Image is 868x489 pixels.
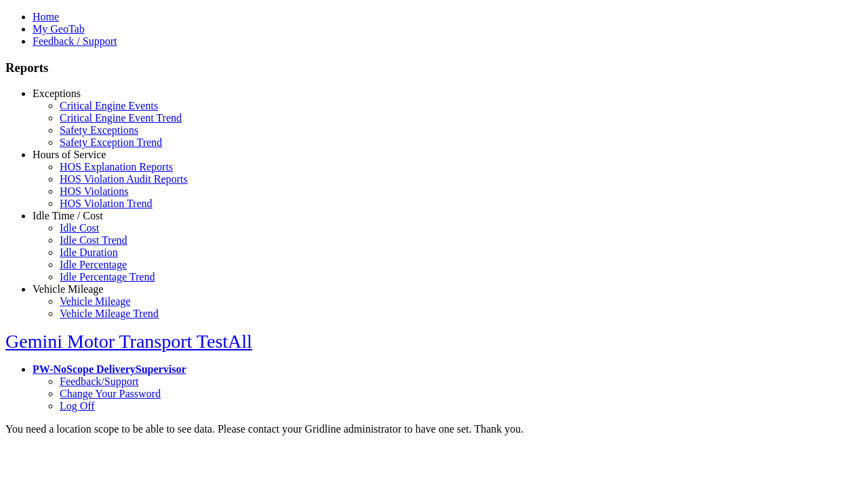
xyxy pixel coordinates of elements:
a: Idle Time / Cost [33,210,103,221]
a: Idle Duration [60,247,118,258]
a: Vehicle Mileage Trend [60,308,159,319]
a: HOS Violation Audit Reports [60,173,188,185]
a: Critical Engine Event Trend [60,112,182,124]
a: HOS Violation Trend [60,198,153,209]
h3: Reports [5,60,863,75]
a: Idle Cost Trend [60,234,127,246]
a: Idle Percentage Trend [60,271,155,283]
a: Idle Cost [60,222,99,234]
a: My GeoTab [33,23,85,35]
a: PW-NoScope DeliverySupervisor [33,363,186,375]
a: HOS Violations [60,185,128,197]
a: Critical Engine Events [60,100,158,111]
a: Gemini Motor Transport TestAll [5,331,252,352]
a: Exceptions [33,88,81,99]
a: Safety Exceptions [60,124,138,136]
a: Vehicle Mileage [60,295,130,307]
a: Hours of Service [33,149,106,160]
a: Vehicle Mileage [33,283,103,295]
a: HOS Explanation Reports [60,161,173,173]
a: Feedback / Support [33,35,117,47]
a: Idle Percentage [60,259,127,270]
a: Safety Exception Trend [60,137,162,148]
a: Home [33,11,59,22]
a: Log Off [60,400,95,412]
a: Change Your Password [60,388,161,399]
a: Feedback/Support [60,376,138,387]
div: You need a location scope to be able to see data. Please contact your Gridline administrator to h... [5,423,863,435]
